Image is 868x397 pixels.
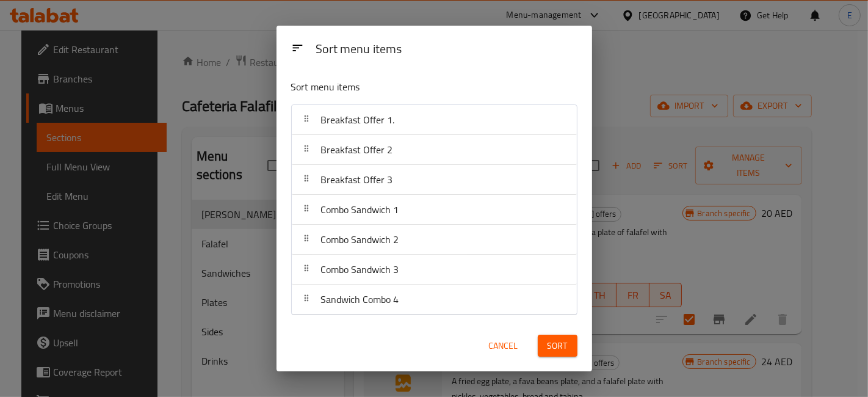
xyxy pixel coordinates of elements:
span: Breakfast Offer 1. [321,111,395,129]
span: Cancel [489,338,518,354]
div: Breakfast Offer 1. [292,105,577,135]
button: Sort [538,335,577,357]
div: Sort menu items [311,36,582,64]
span: Combo Sandwich 3 [321,260,399,279]
div: Sandwich Combo 4 [292,285,577,315]
div: Combo Sandwich 1 [292,195,577,225]
p: Sort menu items [291,79,518,95]
button: Cancel [484,335,523,357]
div: Breakfast Offer 2 [292,135,577,165]
div: Combo Sandwich 2 [292,225,577,255]
span: Breakfast Offer 3 [321,170,393,189]
span: Sort [548,338,568,354]
span: Breakfast Offer 2 [321,140,393,159]
span: Sandwich Combo 4 [321,290,399,308]
div: Combo Sandwich 3 [292,255,577,285]
div: Breakfast Offer 3 [292,165,577,195]
span: Combo Sandwich 1 [321,200,399,219]
span: Combo Sandwich 2 [321,230,399,249]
